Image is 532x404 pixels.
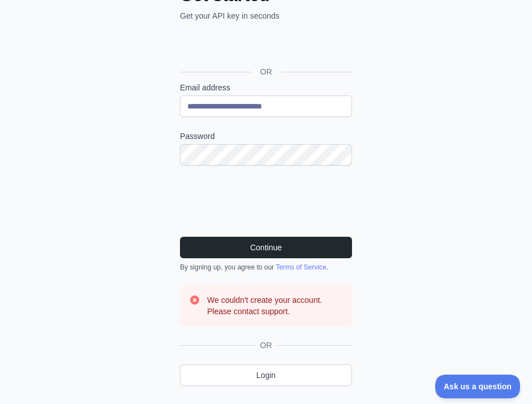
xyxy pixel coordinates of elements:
span: OR [251,66,281,77]
h3: We couldn't create your account. Please contact support. [207,294,343,317]
a: Terms of Service [276,263,326,271]
div: By signing up, you agree to our . [180,263,352,272]
a: Login [180,364,352,386]
span: OR [256,340,277,351]
label: Email address [180,82,352,93]
button: Continue [180,237,352,258]
label: Password [180,131,352,142]
iframe: Przycisk Zaloguj się przez Google [174,34,355,59]
iframe: reCAPTCHA [180,179,352,223]
iframe: Toggle Customer Support [435,375,521,398]
p: Get your API key in seconds [180,10,352,21]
